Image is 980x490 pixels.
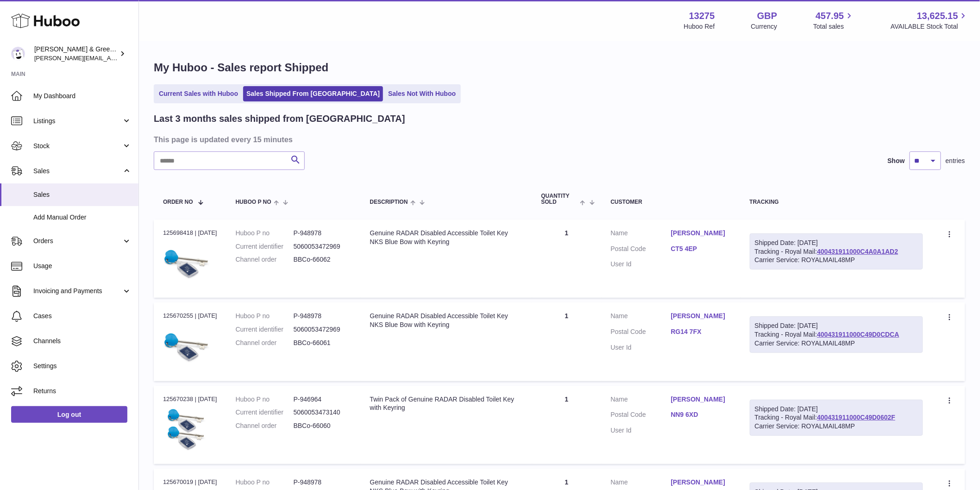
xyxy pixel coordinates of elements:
[33,262,132,270] span: Usage
[294,255,352,264] dd: BBCo-66062
[163,406,209,452] img: $_57.JPG
[611,312,671,323] dt: Name
[236,478,294,487] dt: Huboo P no
[236,408,294,417] dt: Current identifier
[294,312,352,320] dd: P-948978
[750,233,923,270] div: Tracking - Royal Mail:
[236,339,294,347] dt: Channel order
[33,387,132,396] span: Returns
[684,22,715,31] div: Huboo Ref
[294,325,352,334] dd: 5060053472969
[33,337,132,346] span: Channels
[671,229,731,238] a: [PERSON_NAME]
[11,406,127,423] a: Log out
[33,213,132,222] span: Add Manual Order
[154,113,405,125] h2: Last 3 months sales shipped from [GEOGRAPHIC_DATA]
[689,10,715,22] strong: 13275
[294,339,352,347] dd: BBCo-66061
[33,362,132,371] span: Settings
[755,321,918,330] div: Shipped Date: [DATE]
[611,327,671,339] dt: Postal Code
[33,287,122,295] span: Invoicing and Payments
[294,421,352,430] dd: BBCo-66060
[385,86,459,101] a: Sales Not With Huboo
[33,190,132,199] span: Sales
[532,220,602,298] td: 1
[163,240,209,286] img: $_57.JPG
[154,60,965,75] h1: My Huboo - Sales report Shipped
[888,157,905,165] label: Show
[751,22,778,31] div: Currency
[671,245,731,253] a: CT5 4EP
[946,157,965,165] span: entries
[163,478,217,486] div: 125670019 | [DATE]
[243,86,383,101] a: Sales Shipped From [GEOGRAPHIC_DATA]
[294,229,352,238] dd: P-948978
[541,193,578,205] span: Quantity Sold
[236,325,294,334] dt: Current identifier
[671,478,731,487] a: [PERSON_NAME]
[163,312,217,320] div: 125670255 | [DATE]
[750,400,923,436] div: Tracking - Royal Mail:
[817,414,895,421] a: 400431911000C49D0602F
[294,408,352,417] dd: 5060053473140
[750,199,923,205] div: Tracking
[163,395,217,403] div: 125670238 | [DATE]
[154,134,963,144] h3: This page is updated every 15 minutes
[817,331,899,338] a: 400431911000C49D0CDCA
[33,167,122,176] span: Sales
[755,405,918,414] div: Shipped Date: [DATE]
[532,386,602,464] td: 1
[33,142,122,151] span: Stock
[236,242,294,251] dt: Current identifier
[611,478,671,489] dt: Name
[370,395,523,413] div: Twin Pack of Genuine RADAR Disabled Toilet Key with Keyring
[532,302,602,381] td: 1
[236,255,294,264] dt: Channel order
[755,422,918,431] div: Carrier Service: ROYALMAIL48MP
[294,242,352,251] dd: 5060053472969
[34,45,118,63] div: [PERSON_NAME] & Green Ltd
[917,10,958,22] span: 13,625.15
[671,312,731,320] a: [PERSON_NAME]
[813,10,854,31] a: 457.95 Total sales
[370,312,523,329] div: Genuine RADAR Disabled Accessible Toilet Key NKS Blue Bow with Keyring
[671,395,731,404] a: [PERSON_NAME]
[611,410,671,421] dt: Postal Code
[755,339,918,348] div: Carrier Service: ROYALMAIL48MP
[671,410,731,419] a: NN9 6XD
[236,312,294,320] dt: Huboo P no
[156,86,241,101] a: Current Sales with Huboo
[33,92,132,101] span: My Dashboard
[33,312,132,320] span: Cases
[891,22,969,31] span: AVAILABLE Stock Total
[813,22,854,31] span: Total sales
[163,323,209,370] img: $_57.JPG
[236,421,294,430] dt: Channel order
[611,260,671,269] dt: User Id
[34,54,186,62] span: [PERSON_NAME][EMAIL_ADDRESS][DOMAIN_NAME]
[33,237,122,245] span: Orders
[611,426,671,435] dt: User Id
[755,239,918,247] div: Shipped Date: [DATE]
[611,245,671,256] dt: Postal Code
[755,256,918,264] div: Carrier Service: ROYALMAIL48MP
[163,199,193,205] span: Order No
[817,248,898,255] a: 400431911000C4A0A1AD2
[891,10,969,31] a: 13,625.15 AVAILABLE Stock Total
[236,395,294,404] dt: Huboo P no
[750,316,923,353] div: Tracking - Royal Mail:
[294,395,352,404] dd: P-946964
[757,10,777,22] strong: GBP
[816,10,844,22] span: 457.95
[370,229,523,246] div: Genuine RADAR Disabled Accessible Toilet Key NKS Blue Bow with Keyring
[163,229,217,237] div: 125698418 | [DATE]
[236,199,271,205] span: Huboo P no
[671,327,731,336] a: RG14 7FX
[611,395,671,406] dt: Name
[236,229,294,238] dt: Huboo P no
[611,229,671,240] dt: Name
[33,117,122,126] span: Listings
[294,478,352,487] dd: P-948978
[11,47,25,61] img: ellen@bluebadgecompany.co.uk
